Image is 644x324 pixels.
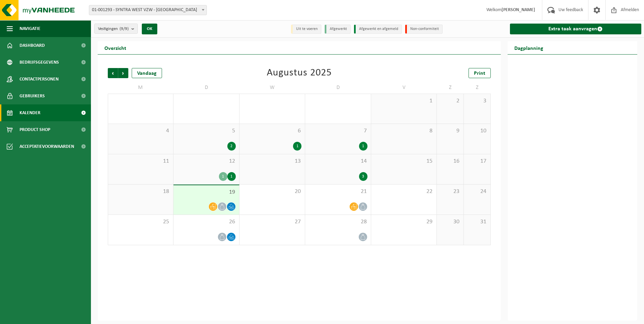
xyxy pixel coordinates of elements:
span: 21 [309,188,367,195]
div: Vandaag [132,68,162,78]
td: D [305,82,371,94]
span: Navigatie [20,20,40,37]
a: Extra taak aanvragen [510,24,642,34]
span: Bedrijfsgegevens [20,54,59,71]
span: 19 [177,189,235,196]
div: Augustus 2025 [267,68,332,78]
span: 25 [111,218,170,226]
div: 1 [227,172,236,181]
span: 26 [177,218,235,226]
span: Vorige [108,68,118,78]
div: 1 [359,142,367,151]
span: Volgende [118,68,128,78]
td: D [173,82,239,94]
span: 30 [440,218,460,226]
span: 28 [309,218,367,226]
button: Vestigingen(9/9) [94,24,138,34]
span: 9 [440,127,460,135]
span: 1 [375,97,433,105]
span: Vestigingen [98,24,129,34]
span: Gebruikers [20,88,45,104]
span: Print [474,71,485,76]
div: 1 [293,142,301,151]
span: 20 [243,188,301,195]
a: Print [469,68,491,78]
span: 8 [375,127,433,135]
td: Z [464,82,491,94]
span: 14 [309,158,367,165]
span: 24 [467,188,487,195]
div: 2 [227,142,236,151]
li: Uit te voeren [291,25,321,34]
span: Product Shop [20,121,50,138]
td: M [108,82,173,94]
span: 2 [440,97,460,105]
span: 4 [111,127,170,135]
span: 01-001293 - SYNTRA WEST VZW - SINT-MICHIELS [89,5,206,15]
count: (9/9) [120,27,129,31]
span: 7 [309,127,367,135]
span: 22 [375,188,433,195]
span: 29 [375,218,433,226]
span: 23 [440,188,460,195]
span: 10 [467,127,487,135]
li: Afgewerkt [325,25,351,34]
span: 12 [177,158,235,165]
h2: Overzicht [98,41,133,54]
span: Contactpersonen [20,71,59,88]
h2: Dagplanning [508,41,550,54]
span: 15 [375,158,433,165]
li: Non-conformiteit [405,25,443,34]
li: Afgewerkt en afgemeld [354,25,402,34]
span: 18 [111,188,170,195]
span: 13 [243,158,301,165]
div: 3 [359,172,367,181]
strong: [PERSON_NAME] [502,7,535,12]
button: OK [142,24,157,34]
span: 11 [111,158,170,165]
span: Dashboard [20,37,45,54]
span: 17 [467,158,487,165]
span: 31 [467,218,487,226]
td: W [239,82,305,94]
span: 5 [177,127,235,135]
td: Z [437,82,464,94]
span: Acceptatievoorwaarden [20,138,74,155]
span: 16 [440,158,460,165]
div: 1 [219,172,227,181]
span: 3 [467,97,487,105]
span: 6 [243,127,301,135]
td: V [371,82,437,94]
span: 27 [243,218,301,226]
span: Kalender [20,104,40,121]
